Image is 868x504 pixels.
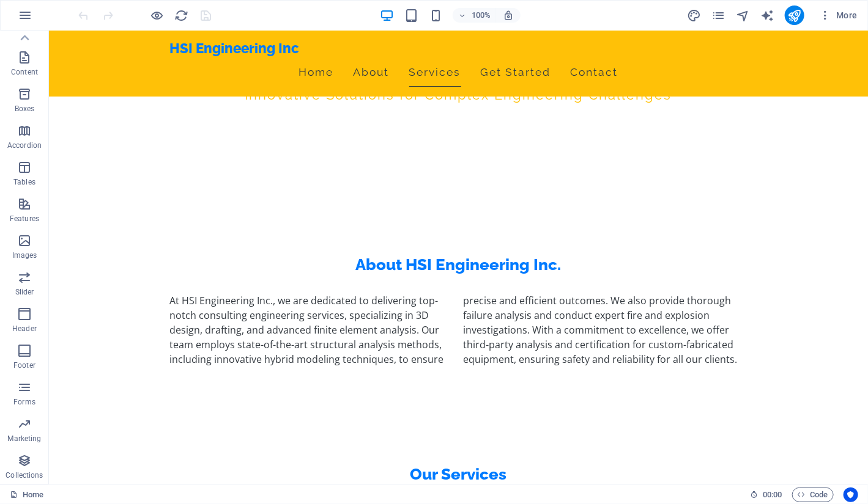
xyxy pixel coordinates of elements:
[175,9,189,23] i: Reload page
[711,9,725,23] i: Pages (Ctrl+Alt+S)
[736,8,751,23] button: navigator
[12,324,37,334] p: Header
[10,214,39,224] p: Features
[711,8,726,23] button: pages
[787,9,801,23] i: Publish
[503,10,514,21] i: On resize automatically adjust zoom level to fit chosen device.
[7,141,42,150] p: Accordion
[12,250,37,260] p: Images
[13,397,35,407] p: Forms
[687,8,702,23] button: design
[844,488,858,502] button: Usercentrics
[6,470,43,480] p: Collections
[760,9,774,23] i: AI Writer
[785,5,804,25] button: publish
[819,9,858,21] span: More
[11,67,38,77] p: Content
[687,9,701,23] i: Design (Ctrl+Alt+Y)
[7,434,41,444] p: Marketing
[798,488,828,502] span: Code
[13,360,35,370] p: Footer
[10,488,43,502] a: Click to cancel selection. Double-click to open Pages
[814,5,862,25] button: More
[15,287,34,297] p: Slider
[771,490,773,499] span: :
[750,488,782,502] h6: Session time
[15,104,35,114] p: Boxes
[763,488,782,502] span: 00 00
[150,8,165,23] button: Click here to leave preview mode and continue editing
[13,177,35,187] p: Tables
[471,8,491,23] h6: 100%
[760,8,775,23] button: text_generator
[792,488,834,502] button: Code
[736,9,750,23] i: Navigator
[453,8,496,23] button: 100%
[174,8,189,23] button: reload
